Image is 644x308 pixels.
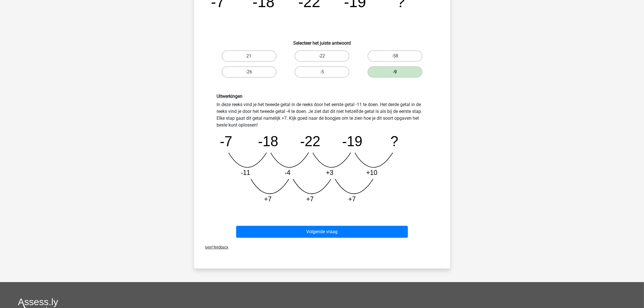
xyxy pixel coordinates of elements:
tspan: +7 [264,195,271,203]
tspan: ? [391,133,398,149]
h6: Uitwerkingen [217,94,427,99]
tspan: -4 [285,169,291,176]
button: Volgende vraag [236,226,408,238]
tspan: -19 [342,133,362,149]
tspan: -22 [300,133,320,149]
span: Geef feedback [201,245,228,249]
label: 21 [222,50,276,62]
tspan: +7 [348,195,356,203]
label: -26 [222,66,276,78]
tspan: -18 [258,133,278,149]
label: -5 [295,66,349,78]
h6: Selecteer het juiste antwoord [203,36,441,46]
tspan: -7 [220,133,232,149]
div: In deze reeks vind je het tweede getal in de reeks door het eerste getal -11 te doen. Het derde g... [213,94,432,208]
label: -9 [368,66,422,78]
label: -58 [368,50,422,62]
label: -22 [295,50,349,62]
tspan: -11 [241,169,250,176]
tspan: +3 [326,169,333,176]
tspan: +7 [306,195,314,203]
tspan: +10 [366,169,377,176]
